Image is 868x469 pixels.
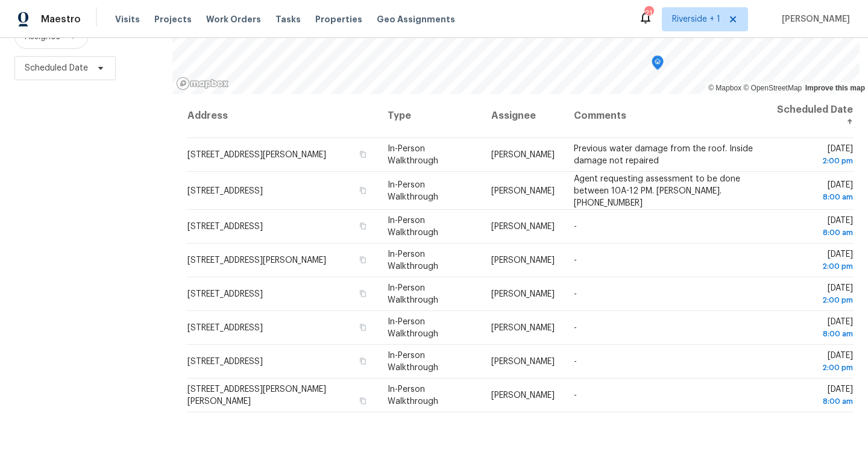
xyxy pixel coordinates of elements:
th: Address [187,94,378,138]
span: In-Person Walkthrough [388,216,438,237]
th: Type [378,94,482,138]
span: [PERSON_NAME] [777,13,850,25]
span: Projects [154,13,192,25]
span: Tasks [275,15,301,24]
span: [PERSON_NAME] [491,256,555,265]
span: - [574,256,577,265]
span: [PERSON_NAME] [491,357,555,366]
span: Previous water damage from the roof. Inside damage not repaired [574,145,753,165]
span: In-Person Walkthrough [388,180,438,201]
span: [DATE] [774,180,853,203]
button: Copy Address [357,395,368,406]
span: In-Person Walkthrough [388,385,438,406]
span: Riverside + 1 [672,13,720,25]
span: - [574,222,577,231]
span: In-Person Walkthrough [388,318,438,338]
span: Maestro [41,13,81,25]
div: 8:00 am [774,227,853,239]
span: [DATE] [774,216,853,239]
span: [STREET_ADDRESS] [187,324,263,332]
span: [STREET_ADDRESS][PERSON_NAME][PERSON_NAME] [187,385,326,406]
div: 8:00 am [774,190,853,203]
span: In-Person Walkthrough [388,351,438,372]
span: Visits [115,13,140,25]
div: 2:00 pm [774,155,853,167]
span: [PERSON_NAME] [491,186,555,195]
span: [STREET_ADDRESS][PERSON_NAME] [187,256,326,265]
span: [DATE] [774,145,853,167]
span: - [574,324,577,332]
span: [PERSON_NAME] [491,324,555,332]
div: 2:00 pm [774,294,853,306]
span: In-Person Walkthrough [388,250,438,271]
span: - [574,357,577,366]
span: Work Orders [206,13,261,25]
span: In-Person Walkthrough [388,284,438,304]
button: Copy Address [357,322,368,333]
a: Improve this map [805,84,865,92]
th: Assignee [482,94,564,138]
th: Scheduled Date ↑ [764,94,854,138]
div: 2:00 pm [774,260,853,272]
span: Agent requesting assessment to be done between 10A-12 PM. [PERSON_NAME]. [PHONE_NUMBER] [574,174,740,207]
button: Copy Address [357,288,368,299]
span: [STREET_ADDRESS] [187,186,263,195]
span: Geo Assignments [377,13,455,25]
div: 21 [644,7,653,19]
div: 2:00 pm [774,362,853,374]
button: Copy Address [357,254,368,265]
button: Copy Address [357,149,368,160]
div: Map marker [652,55,664,74]
span: [PERSON_NAME] [491,290,555,298]
span: In-Person Walkthrough [388,145,438,165]
span: - [574,391,577,400]
div: 8:00 am [774,395,853,408]
button: Copy Address [357,184,368,195]
a: Mapbox [708,84,741,92]
span: [DATE] [774,284,853,306]
span: [STREET_ADDRESS] [187,357,263,366]
span: Properties [315,13,362,25]
button: Copy Address [357,356,368,367]
span: [PERSON_NAME] [491,391,555,400]
span: [DATE] [774,250,853,272]
button: Copy Address [357,221,368,231]
span: [STREET_ADDRESS] [187,290,263,298]
a: Mapbox homepage [176,77,229,90]
span: Scheduled Date [25,62,88,74]
th: Comments [564,94,764,138]
span: [PERSON_NAME] [491,151,555,159]
span: [PERSON_NAME] [491,222,555,231]
div: 8:00 am [774,328,853,340]
span: [STREET_ADDRESS] [187,222,263,231]
span: [DATE] [774,318,853,340]
span: [DATE] [774,351,853,374]
span: [DATE] [774,385,853,408]
span: - [574,290,577,298]
span: [STREET_ADDRESS][PERSON_NAME] [187,151,326,159]
a: OpenStreetMap [743,84,802,92]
